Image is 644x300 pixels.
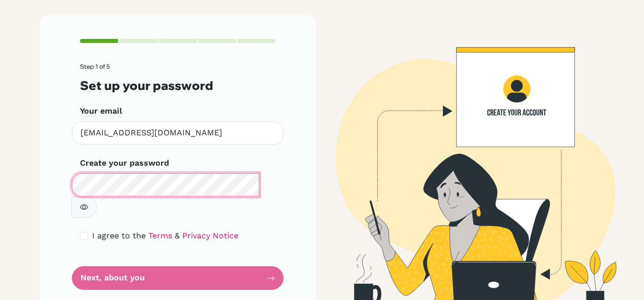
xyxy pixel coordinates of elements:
label: Create your password [80,157,169,169]
span: Step 1 of 5 [80,63,110,70]
a: Terms [148,231,172,240]
a: Privacy Notice [182,231,238,240]
input: Insert your email* [72,121,284,145]
span: & [175,231,180,240]
span: I agree to the [92,231,146,240]
h3: Set up your password [80,78,275,93]
label: Your email [80,105,122,117]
